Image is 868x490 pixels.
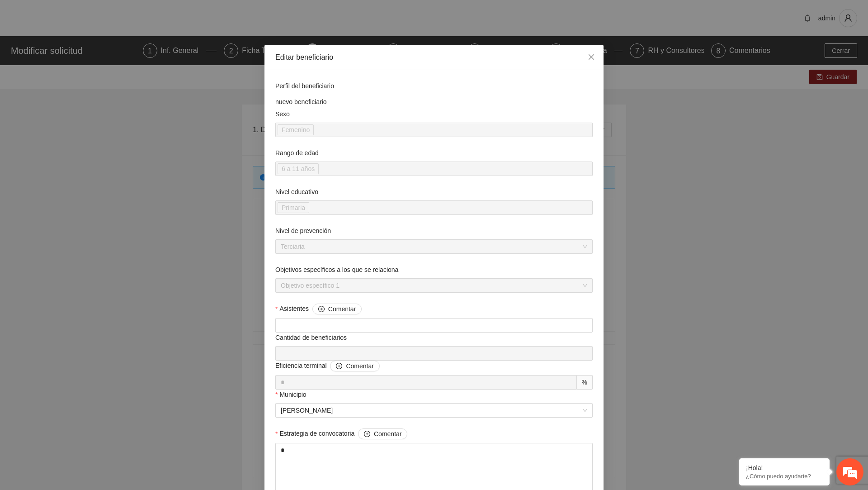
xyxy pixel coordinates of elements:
[279,428,407,439] span: Estrategia de convocatoria
[282,203,305,213] span: Primaria
[281,279,587,292] span: Objetivo específico 1
[328,304,356,314] span: Comentar
[318,306,325,313] span: plus-circle
[281,240,587,253] span: Terciaria
[275,361,380,371] span: Eficiencia terminal
[358,428,407,439] button: Estrategia de convocatoria
[330,361,379,371] button: Eficiencia terminal
[746,473,823,480] p: ¿Cómo puedo ayudarte?
[579,45,604,70] button: Close
[275,52,593,62] div: Editar beneficiario
[279,304,362,314] span: Asistentes
[336,363,342,370] span: plus-circle
[275,109,290,119] label: Sexo
[312,304,362,314] button: Asistentes
[275,148,319,158] label: Rango de edad
[275,333,350,343] span: Cantidad de beneficiarios
[282,125,310,135] span: Femenino
[278,163,319,174] span: 6 a 11 años
[282,164,315,174] span: 6 a 11 años
[374,429,401,439] span: Comentar
[275,81,338,91] span: Perfil del beneficiario
[278,124,314,135] span: Femenino
[275,390,307,400] label: Municipio
[275,97,593,107] div: nuevo beneficiario
[275,187,318,197] label: Nivel educativo
[275,265,398,275] label: Objetivos específicos a los que se relaciona
[746,464,823,471] div: ¡Hola!
[346,361,373,371] span: Comentar
[281,404,587,417] span: Balleza
[364,431,370,438] span: plus-circle
[577,375,593,390] div: %
[588,53,595,61] span: close
[278,202,309,213] span: Primaria
[275,226,331,236] label: Nivel de prevención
